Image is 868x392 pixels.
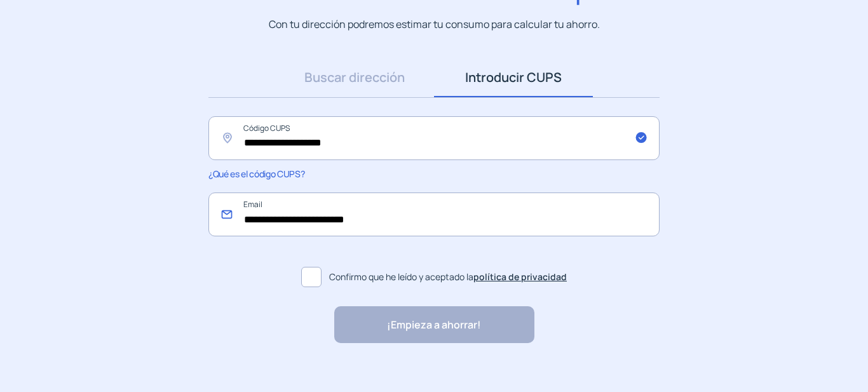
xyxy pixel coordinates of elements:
[208,168,304,180] span: ¿Qué es el código CUPS?
[434,58,593,97] a: Introducir CUPS
[269,17,600,32] p: Con tu dirección podremos estimar tu consumo para calcular tu ahorro.
[473,271,567,283] a: política de privacidad
[275,58,434,97] a: Buscar dirección
[329,270,567,284] span: Confirmo que he leído y aceptado la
